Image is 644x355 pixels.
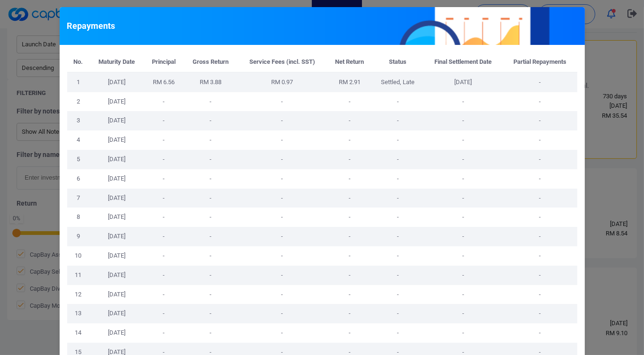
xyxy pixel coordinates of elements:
[67,189,90,208] td: 7
[210,194,212,201] span: -
[89,72,144,92] td: [DATE]
[281,194,283,201] span: -
[89,323,144,343] td: [DATE]
[372,285,423,304] td: -
[67,304,90,323] td: 13
[423,92,503,112] td: -
[423,266,503,285] td: -
[210,98,212,105] span: -
[281,271,283,278] span: -
[503,323,577,343] td: -
[210,136,212,143] span: -
[503,285,577,304] td: -
[503,92,577,112] td: -
[503,169,577,189] td: -
[349,136,351,143] span: -
[349,194,351,201] span: -
[210,271,212,278] span: -
[163,252,165,259] span: -
[163,271,165,278] span: -
[423,111,503,130] td: -
[349,329,351,336] span: -
[163,117,165,124] span: -
[423,169,503,189] td: -
[372,111,423,130] td: -
[163,194,165,201] span: -
[281,117,283,124] span: -
[210,213,212,220] span: -
[89,92,144,112] td: [DATE]
[67,111,90,130] td: 3
[67,92,90,112] td: 2
[89,130,144,150] td: [DATE]
[372,323,423,343] td: -
[423,150,503,169] td: -
[89,246,144,266] td: [DATE]
[503,72,577,92] td: -
[210,175,212,182] span: -
[349,98,351,105] span: -
[423,227,503,246] td: -
[327,52,372,72] th: Net Return
[163,175,165,182] span: -
[423,285,503,304] td: -
[372,150,423,169] td: -
[210,291,212,298] span: -
[210,117,212,124] span: -
[89,169,144,189] td: [DATE]
[89,266,144,285] td: [DATE]
[281,252,283,259] span: -
[67,208,90,227] td: 8
[210,156,212,163] span: -
[153,78,175,86] span: RM 6.56
[281,233,283,240] span: -
[89,285,144,304] td: [DATE]
[349,213,351,220] span: -
[67,130,90,150] td: 4
[67,52,90,72] th: No.
[89,227,144,246] td: [DATE]
[67,227,90,246] td: 9
[89,52,144,72] th: Maturity Date
[372,92,423,112] td: -
[281,175,283,182] span: -
[67,169,90,189] td: 6
[503,266,577,285] td: -
[423,246,503,266] td: -
[349,252,351,259] span: -
[163,233,165,240] span: -
[144,52,183,72] th: Principal
[281,310,283,317] span: -
[503,130,577,150] td: -
[349,310,351,317] span: -
[349,271,351,278] span: -
[163,213,165,220] span: -
[423,304,503,323] td: -
[423,208,503,227] td: -
[163,98,165,105] span: -
[89,208,144,227] td: [DATE]
[67,20,115,32] h5: Repayments
[372,304,423,323] td: -
[89,304,144,323] td: [DATE]
[372,130,423,150] td: -
[163,136,165,143] span: -
[210,310,212,317] span: -
[372,169,423,189] td: -
[163,329,165,336] span: -
[503,111,577,130] td: -
[423,323,503,343] td: -
[372,72,423,92] td: Settled, Late
[423,189,503,208] td: -
[503,304,577,323] td: -
[423,72,503,92] td: [DATE]
[89,111,144,130] td: [DATE]
[349,233,351,240] span: -
[281,98,283,105] span: -
[184,52,238,72] th: Gross Return
[423,52,503,72] th: Final Settlement Date
[163,156,165,163] span: -
[503,189,577,208] td: -
[67,72,90,92] td: 1
[349,291,351,298] span: -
